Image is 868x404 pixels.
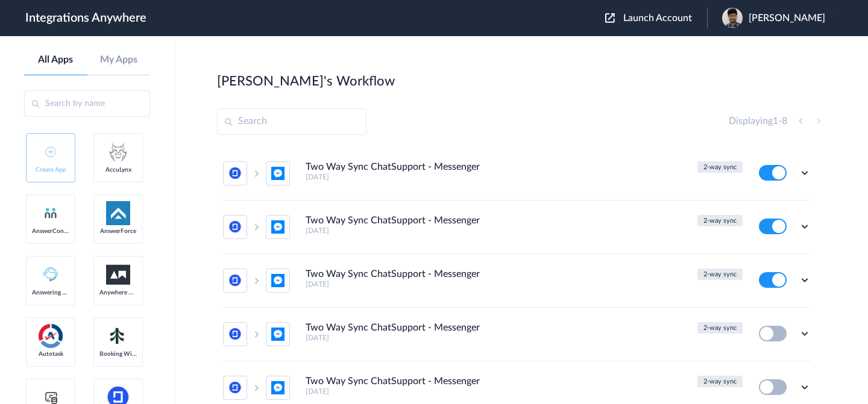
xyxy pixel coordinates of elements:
button: 2-way sync [697,376,743,387]
span: Autotask [32,350,69,358]
span: Anywhere Works [99,289,137,296]
span: Create App [32,166,69,173]
button: 2-way sync [697,161,743,173]
img: acculynx-logo.svg [106,140,130,164]
img: Setmore_Logo.svg [106,325,130,347]
h5: [DATE] [306,173,691,181]
h5: [DATE] [306,280,691,288]
img: aww.png [106,265,130,285]
h4: Two Way Sync ChatSupport - Messenger [306,376,480,387]
img: answerconnect-logo.svg [43,206,58,220]
h5: [DATE] [306,334,691,342]
img: autotask.png [39,324,63,348]
input: Search by name [24,90,150,117]
span: Launch Account [623,13,692,23]
button: 2-way sync [697,215,743,226]
a: My Apps [87,54,151,66]
h4: Two Way Sync ChatSupport - Messenger [306,269,480,280]
span: AccuLynx [99,166,137,173]
button: Launch Account [605,13,707,24]
span: AnswerForce [99,228,137,235]
span: [PERSON_NAME] [749,13,825,24]
h4: Two Way Sync ChatSupport - Messenger [306,322,480,334]
h5: [DATE] [306,226,691,235]
img: af-app-logo.svg [106,201,130,225]
img: Answering_service.png [39,263,63,287]
span: Booking Widget [99,350,137,358]
h4: Two Way Sync ChatSupport - Messenger [306,161,480,173]
img: add-icon.svg [45,146,56,157]
button: 2-way sync [697,322,743,334]
h5: [DATE] [306,387,691,396]
span: 8 [782,116,787,126]
input: Search [217,108,366,135]
a: All Apps [24,54,87,66]
h1: Integrations Anywhere [25,11,146,25]
h4: Displaying - [729,116,787,127]
button: 2-way sync [697,269,743,280]
h4: Two Way Sync ChatSupport - Messenger [306,215,480,226]
span: Answering Service [32,289,69,296]
span: AnswerConnect [32,228,69,235]
img: blob [722,8,743,28]
h2: [PERSON_NAME]'s Workflow [217,73,395,89]
img: launch-acct-icon.svg [605,13,615,23]
span: 1 [773,116,778,126]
